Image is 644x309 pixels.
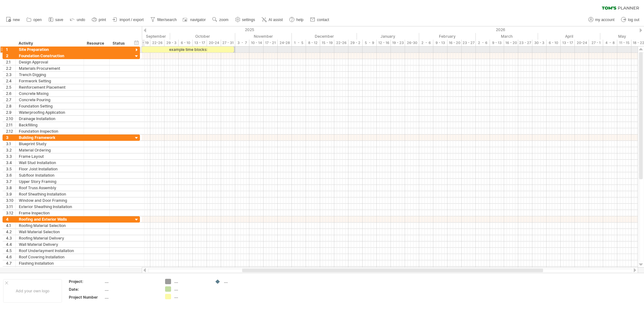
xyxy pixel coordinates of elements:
div: .... [174,279,208,284]
div: 6 - 10 [179,40,193,46]
div: 27 - 1 [589,40,603,46]
div: Foundation Setting [19,103,80,109]
div: 9 - 13 [490,40,504,46]
div: December 2025 [292,33,357,40]
div: .... [174,286,208,292]
div: 2.12 [6,128,15,134]
div: 3.1 [6,141,15,147]
span: navigator [190,18,206,22]
div: 4.1 [6,223,15,229]
div: Project: [69,279,103,284]
div: Trench Digging [19,72,80,78]
div: Materials Procurement [19,65,80,71]
div: Roofing and Exterior Walls [19,216,80,222]
div: 4.8 [6,267,15,273]
div: 3.4 [6,160,15,166]
div: example time blocks: [142,47,234,52]
div: 30 - 3 [532,40,547,46]
span: my account [595,18,614,22]
div: 15 - 19 [320,40,334,46]
a: navigator [182,16,208,24]
a: open [25,16,44,24]
div: 4 [6,216,15,222]
div: 4.2 [6,229,15,235]
a: help [288,16,305,24]
div: Date: [69,287,103,292]
div: 4.3 [6,235,15,241]
div: 27 - 31 [221,40,235,46]
div: 4.4 [6,241,15,247]
div: 3.10 [6,197,15,203]
div: Roof Truss Assembly [19,185,80,191]
div: 3.9 [6,191,15,197]
div: .... [224,279,258,284]
a: log out [619,16,641,24]
div: Formwork Setting [19,78,80,84]
div: 1 [6,47,15,52]
span: AI assist [269,18,283,22]
div: 4 - 8 [603,40,617,46]
span: print [99,18,106,22]
a: my account [587,16,616,24]
div: Design Approval [19,59,80,65]
div: 6 - 10 [547,40,561,46]
div: 29 - 2 [348,40,363,46]
div: Concrete Mixing [19,91,80,97]
div: Reinforcement Placement [19,84,80,90]
div: 2.5 [6,84,15,90]
div: .... [105,279,158,284]
span: filter/search [157,18,177,22]
div: 13 - 17 [561,40,575,46]
div: Backfilling [19,122,80,128]
div: 2.2 [6,65,15,71]
div: Roof Covering Installation [19,254,80,260]
div: 19 - 23 [391,40,405,46]
div: Foundation Construction [19,53,80,59]
a: zoom [211,16,230,24]
div: Roof Sheathing Installation [19,191,80,197]
div: 3.3 [6,153,15,159]
div: Wall Stud Installation [19,160,80,166]
span: zoom [219,18,228,22]
div: 2.6 [6,91,15,97]
div: 2 - 6 [419,40,433,46]
div: Foundation Inspection [19,128,80,134]
div: Subfloor Installation [19,172,80,178]
a: save [47,16,65,24]
div: 4.5 [6,248,15,254]
div: 23 - 27 [518,40,532,46]
div: 26-30 [405,40,419,46]
div: Blueprint Study [19,141,80,147]
div: 15 - 19 [136,40,150,46]
a: AI assist [260,16,285,24]
div: Frame Inspection [19,210,80,216]
div: 16 - 20 [447,40,462,46]
div: Roofing Material Selection [19,223,80,229]
div: Add your own logo [3,279,62,303]
div: 2.1 [6,59,15,65]
div: 3.12 [6,210,15,216]
div: Resource [87,40,106,47]
div: Frame Layout [19,153,80,159]
div: March 2026 [476,33,538,40]
div: 20-24 [575,40,589,46]
div: 3.2 [6,147,15,153]
div: Site Preparation [19,47,80,52]
div: Project Number [69,295,103,300]
a: print [90,16,108,24]
div: 23 - 27 [462,40,476,46]
span: log out [628,18,639,22]
div: 2.7 [6,97,15,103]
a: settings [234,16,257,24]
div: 1 - 5 [292,40,306,46]
span: undo [77,18,85,22]
div: Floor Joist Installation [19,166,80,172]
div: 3.7 [6,179,15,185]
div: Upper Story Framing [19,179,80,185]
span: settings [242,18,255,22]
div: .... [174,294,208,299]
div: 20-24 [207,40,221,46]
div: 10 - 14 [249,40,264,46]
div: February 2026 [419,33,476,40]
div: 5 - 9 [363,40,377,46]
